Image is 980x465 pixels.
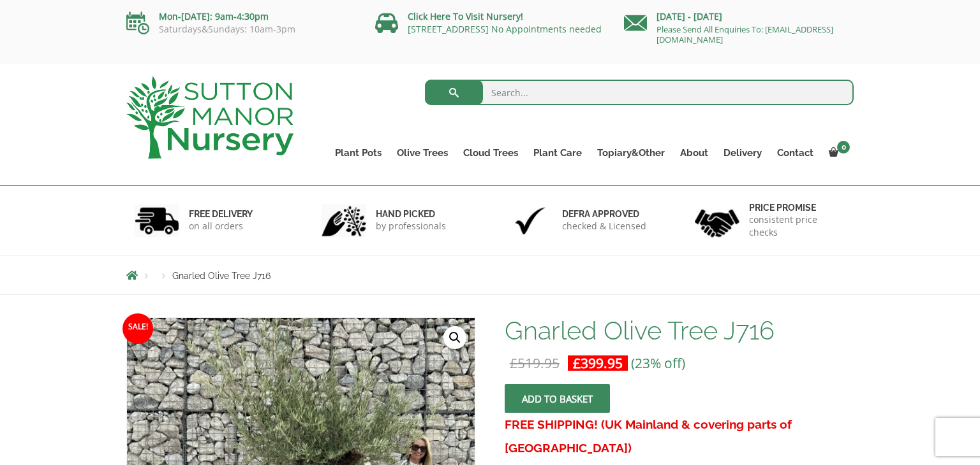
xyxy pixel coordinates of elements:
[376,220,446,232] p: by professionals
[510,354,560,372] bdi: 519.95
[135,204,179,237] img: 1.jpg
[749,202,846,213] h6: Price promise
[505,413,854,460] h3: FREE SHIPPING! (UK Mainland & covering parts of [GEOGRAPHIC_DATA])
[526,144,590,162] a: Plant Care
[389,144,456,162] a: Olive Trees
[408,23,602,35] a: [STREET_ADDRESS] No Appointments needed
[821,144,854,162] a: 0
[562,208,646,220] h6: Defra approved
[573,354,623,372] bdi: 399.95
[716,144,769,162] a: Delivery
[631,354,685,372] span: (23% off)
[562,220,646,232] p: checked & Licensed
[126,9,356,24] p: Mon-[DATE]: 9am-4:30pm
[749,213,846,239] p: consistent price checks
[322,204,366,237] img: 2.jpg
[126,270,854,280] nav: Breadcrumbs
[505,317,854,344] h1: Gnarled Olive Tree J716
[456,144,526,162] a: Cloud Trees
[769,144,821,162] a: Contact
[408,10,523,22] a: Click Here To Visit Nursery!
[122,313,153,344] span: Sale!
[837,141,850,154] span: 0
[672,144,716,162] a: About
[126,76,293,159] img: logo
[172,271,271,281] span: Gnarled Olive Tree J716
[657,24,833,45] a: Please Send All Enquiries To: [EMAIL_ADDRESS][DOMAIN_NAME]
[695,201,739,240] img: 4.jpg
[443,326,466,349] a: View full-screen image gallery
[624,9,854,24] p: [DATE] - [DATE]
[425,80,854,105] input: Search...
[189,208,253,220] h6: FREE DELIVERY
[510,354,517,372] span: £
[126,24,356,34] p: Saturdays&Sundays: 10am-3pm
[573,354,581,372] span: £
[189,220,253,232] p: on all orders
[505,384,610,413] button: Add to basket
[508,204,553,237] img: 3.jpg
[327,144,389,162] a: Plant Pots
[376,208,446,220] h6: hand picked
[590,144,672,162] a: Topiary&Other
